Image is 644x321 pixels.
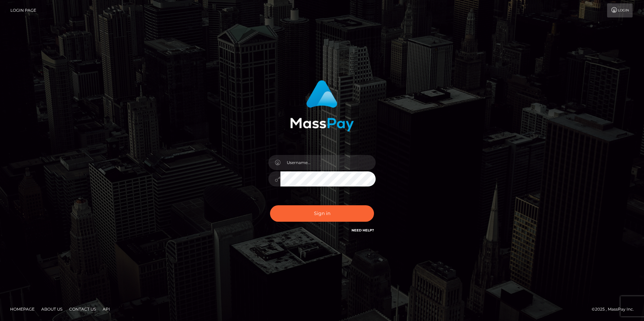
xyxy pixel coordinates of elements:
[7,304,37,314] a: Homepage
[10,3,36,17] a: Login Page
[290,80,354,131] img: MassPay Login
[66,304,99,314] a: Contact Us
[270,205,374,222] button: Sign in
[100,304,113,314] a: API
[592,306,639,313] div: © 2025 , MassPay Inc.
[39,304,65,314] a: About Us
[280,155,376,170] input: Username...
[607,3,633,17] a: Login
[352,228,374,232] a: Need Help?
